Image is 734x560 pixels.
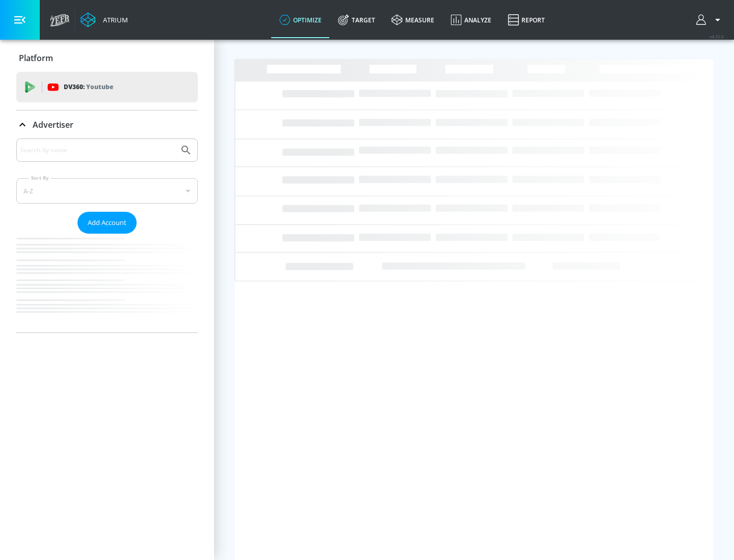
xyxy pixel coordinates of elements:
[20,144,175,157] input: Search by name
[271,2,330,38] a: optimize
[16,138,198,332] div: Advertiser
[77,212,137,234] button: Add Account
[16,178,198,204] div: A-Z
[33,119,73,130] p: Advertiser
[383,2,442,38] a: measure
[16,234,198,332] nav: list of Advertiser
[330,2,383,38] a: Target
[81,12,128,27] a: Atrium
[16,110,198,139] div: Advertiser
[64,81,113,93] p: DV360:
[19,52,53,64] p: Platform
[99,15,128,24] div: Atrium
[16,72,198,102] div: DV360: Youtube
[500,2,553,38] a: Report
[29,175,51,181] label: Sort By
[710,34,724,39] span: v 4.32.0
[442,2,500,38] a: Analyze
[86,81,113,92] p: Youtube
[16,44,198,72] div: Platform
[88,217,126,229] span: Add Account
